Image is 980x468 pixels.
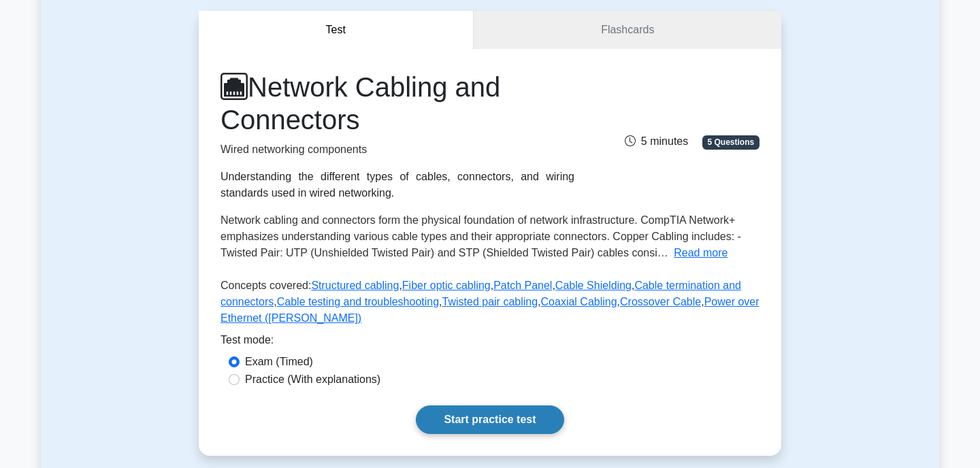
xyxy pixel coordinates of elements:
a: Power over Ethernet ([PERSON_NAME]) [220,296,759,324]
a: Patch Panel [493,280,552,291]
span: 5 minutes [625,135,688,147]
a: Cable Shielding [555,280,632,291]
a: Start practice test [416,405,563,434]
a: Twisted pair cabling [442,296,538,307]
a: Flashcards [474,11,781,50]
a: Coaxial Cabling [541,296,617,307]
button: Test [199,11,474,50]
a: Cable testing and troubleshooting [277,296,439,307]
a: Crossover Cable [620,296,701,307]
p: Wired networking components [220,141,574,158]
button: Read more [674,245,728,261]
span: 5 Questions [702,135,759,149]
div: Understanding the different types of cables, connectors, and wiring standards used in wired netwo... [220,169,574,201]
label: Exam (Timed) [245,354,313,370]
a: Structured cabling [311,280,399,291]
a: Fiber optic cabling [402,280,491,291]
p: Concepts covered: , , , , , , , , , [220,278,759,332]
h1: Network Cabling and Connectors [220,71,574,136]
label: Practice (With explanations) [245,371,380,388]
span: Network cabling and connectors form the physical foundation of network infrastructure. CompTIA Ne... [220,214,741,258]
div: Test mode: [220,332,759,354]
